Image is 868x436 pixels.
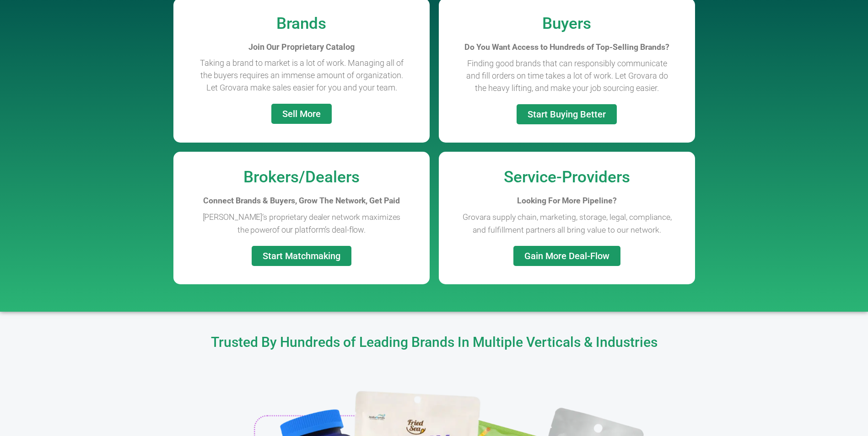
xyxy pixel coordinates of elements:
[272,224,365,234] span: of our platform’s deal-flow.
[202,213,400,234] span: [PERSON_NAME]’s proprietary dealer network maximizes the power
[517,196,617,205] b: Looking For More Pipeline?
[462,57,672,94] p: Finding good brands that can responsibly communicate and fill orders on time takes a lot of work....
[528,110,606,119] span: Start Buying Better
[248,42,355,52] b: Join Our Proprietary Catalog
[263,251,340,261] span: Start Matchmaking
[513,246,620,266] a: Gain More Deal-Flow
[524,251,609,261] span: Gain More Deal-Flow
[196,57,407,94] p: Taking a brand to market is a lot of work. Managing all of the buyers requires an immense amount ...
[282,109,321,118] span: Sell More
[462,213,671,234] span: Grovara supply chain, marketing, storage, legal, compliance, and fulfillment partners all bring v...
[178,169,425,185] h2: Brokers/Dealers
[443,169,690,185] h2: Service-Providers
[178,16,425,32] h2: Brands
[443,16,690,32] h2: Buyers
[173,335,695,349] h2: Trusted By Hundreds of Leading Brands In Multiple Verticals & Industries
[203,196,400,205] b: Connect Brands & Buyers, Grow The Network, Get Paid
[252,246,351,266] a: Start Matchmaking
[517,104,617,124] a: Start Buying Better
[464,43,669,52] span: Do You Want Access to Hundreds of Top-Selling Brands?
[271,104,332,124] a: Sell More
